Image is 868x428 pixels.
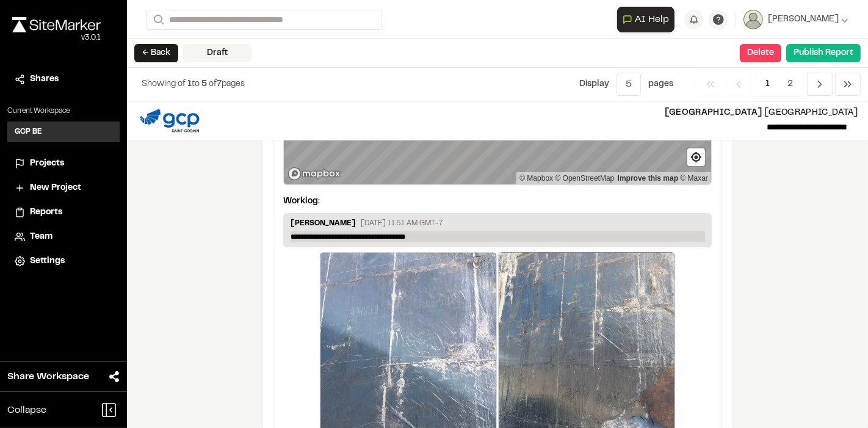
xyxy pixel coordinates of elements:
span: Team [30,230,52,244]
span: [GEOGRAPHIC_DATA] [665,110,762,117]
span: Reports [30,206,62,219]
a: Maxar [680,174,708,183]
span: 7 [217,81,222,88]
button: Search [146,10,168,30]
span: Collapse [7,403,46,418]
span: Share Workspace [7,369,89,384]
span: 1 [187,81,192,88]
a: Team [15,230,112,244]
button: 5 [617,73,641,96]
button: Find my location [687,148,705,166]
span: Showing of [142,81,187,88]
p: [GEOGRAPHIC_DATA] [212,107,858,120]
div: Oh geez...please don't... [12,32,101,43]
div: Draft [183,44,251,62]
img: User [743,10,763,29]
img: rebrand.png [12,17,101,32]
a: Mapbox [519,174,553,183]
nav: Navigation [698,73,861,96]
p: page s [648,78,673,91]
a: Reports [15,206,112,219]
h3: GCP BE [15,126,42,137]
button: [PERSON_NAME] [743,10,848,29]
p: Worklog: [283,195,320,208]
button: Publish Report [786,44,861,62]
p: to of pages [142,78,245,91]
span: Settings [30,255,65,268]
p: Display [579,78,609,91]
a: Settings [15,255,112,268]
button: Open AI Assistant [617,7,675,32]
div: Open AI Assistant [617,7,679,32]
span: New Project [30,181,81,195]
span: Projects [30,157,64,170]
img: file [137,106,202,136]
p: Current Workspace [7,106,120,117]
span: Shares [30,73,59,86]
a: New Project [15,181,112,195]
p: [DATE] 11:51 AM GMT-7 [361,218,443,229]
a: Projects [15,157,112,170]
span: 2 [778,73,802,96]
p: [PERSON_NAME] [291,218,356,231]
span: 1 [756,73,779,96]
a: OpenStreetMap [555,174,615,183]
span: 5 [201,81,207,88]
button: Delete [740,44,781,62]
span: AI Help [635,12,669,27]
span: [PERSON_NAME] [768,13,839,26]
a: Mapbox logo [288,167,341,181]
a: Shares [15,73,112,86]
a: Map feedback [618,174,678,183]
button: ← Back [134,44,178,62]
